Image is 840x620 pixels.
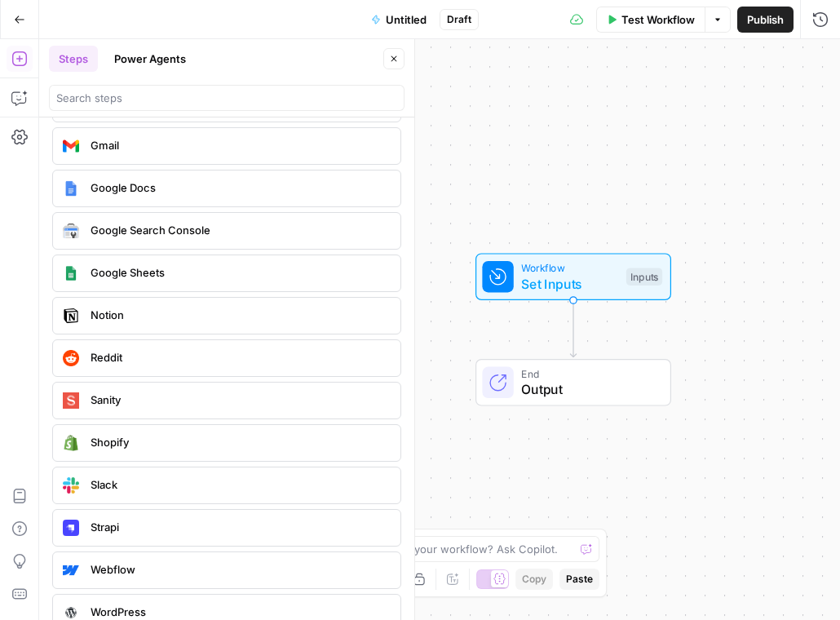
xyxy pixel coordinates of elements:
[63,308,79,324] img: Notion_app_logo.png
[63,224,79,238] img: google-search-console.svg
[521,260,618,276] span: Workflow
[559,569,599,590] button: Paste
[521,274,618,294] span: Set Inputs
[566,572,593,587] span: Paste
[91,476,387,493] span: Slack
[91,434,387,450] span: Shopify
[570,300,576,357] g: Edge from start to end
[91,179,387,196] span: Google Docs
[49,46,98,72] button: Steps
[91,392,387,408] span: Sanity
[626,268,662,286] div: Inputs
[422,359,725,406] div: EndOutput
[63,520,79,536] img: Strapi.monogram.logo.png
[91,222,387,238] span: Google Search Console
[386,11,427,28] span: Untitled
[63,562,79,578] img: webflow-icon.webp
[596,7,705,33] button: Test Workflow
[104,46,196,72] button: Power Agents
[91,137,387,153] span: Gmail
[91,264,387,281] span: Google Sheets
[63,138,79,154] img: gmail%20(1).png
[56,90,397,106] input: Search steps
[422,253,725,300] div: WorkflowSet InputsInputs
[621,11,695,28] span: Test Workflow
[91,519,387,535] span: Strapi
[63,477,79,494] img: Slack-mark-RGB.png
[515,569,553,590] button: Copy
[747,11,784,28] span: Publish
[63,180,79,197] img: Instagram%20post%20-%201%201.png
[522,572,546,587] span: Copy
[63,392,79,409] img: logo.svg
[63,435,79,451] img: download.png
[63,350,79,366] img: reddit_icon.png
[91,349,387,365] span: Reddit
[737,7,794,33] button: Publish
[63,265,79,281] img: Group%201%201.png
[91,604,387,620] span: WordPress
[91,307,387,323] span: Notion
[361,7,436,33] button: Untitled
[91,561,387,578] span: Webflow
[521,379,654,399] span: Output
[521,365,654,381] span: End
[447,12,471,27] span: Draft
